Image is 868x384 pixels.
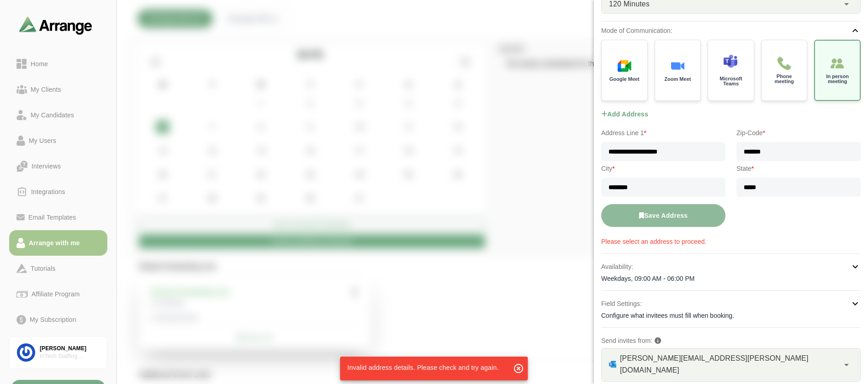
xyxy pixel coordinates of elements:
p: Send invites from: [601,335,861,346]
a: Integrations [9,179,107,205]
img: GRAPH [609,361,616,368]
p: Availability: [601,261,633,272]
div: Tutorials [27,263,59,274]
div: Home [27,58,52,69]
p: In person meeting [822,74,852,84]
a: Affiliate Program [9,281,107,307]
img: Microsoft Teams [724,54,737,68]
div: [PERSON_NAME] [40,345,100,352]
div: My Users [25,135,60,146]
a: Email Templates [9,205,107,230]
a: My Subscription [9,307,107,332]
div: Email Templates [25,212,79,223]
a: [PERSON_NAME]InTech Staffing Solutions [9,336,107,369]
a: My Users [9,128,107,153]
div: My Candidates [27,110,78,121]
a: My Candidates [9,102,107,128]
div: My Clients [27,84,65,95]
button: Save Address [601,204,725,227]
img: Google Meet [618,59,631,73]
a: My Clients [9,77,107,102]
label: City [601,163,725,174]
p: Please select an address to proceed. [601,237,861,246]
img: Zoom Meet [671,59,684,73]
div: Integrations [27,186,69,197]
span: [PERSON_NAME][EMAIL_ADDRESS][PERSON_NAME][DOMAIN_NAME] [620,352,831,376]
a: Home [9,51,107,77]
p: Microsoft Teams [715,76,746,86]
a: Arrange with me [9,230,107,256]
img: arrangeai-name-small-logo.4d2b8aee.svg [19,16,92,34]
img: IIn person [831,57,844,70]
label: Address Line 1 [601,127,725,138]
div: Configure what invitees must fill when booking. [601,311,861,320]
a: Tutorials [9,256,107,281]
div: My Subscription [26,314,80,325]
img: Phone meeting [777,57,791,70]
div: Weekdays, 09:00 AM - 06:00 PM [601,274,861,283]
div: Interviews [28,161,64,172]
div: InTech Staffing Solutions [40,352,100,360]
p: Phone meeting [769,74,800,84]
p: Mode of Communication: [601,25,672,36]
a: Interviews [9,153,107,179]
span: Invalid address details. Please check and try again. [347,364,498,371]
p: Google Meet [609,77,640,82]
p: Field Settings: [601,298,642,309]
p: Zoom Meet [664,77,691,82]
label: State [736,163,861,174]
button: Add address [601,101,648,127]
label: Zip-Code [736,127,861,138]
div: Affiliate Program [28,289,83,300]
div: Arrange with me [25,237,84,248]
